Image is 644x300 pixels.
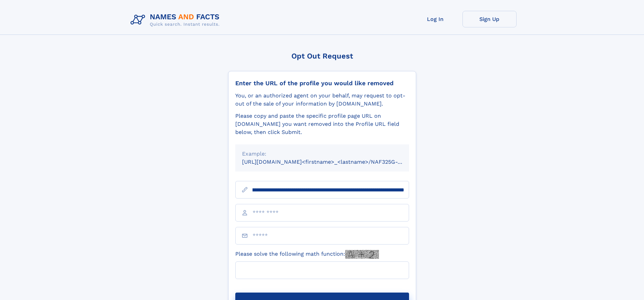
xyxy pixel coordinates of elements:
[128,11,225,29] img: Logo Names and Facts
[235,250,379,259] label: Please solve the following math function:
[408,11,462,27] a: Log In
[242,159,422,165] small: [URL][DOMAIN_NAME]<firstname>_<lastname>/NAF325G-xxxxxxxx
[235,112,409,136] div: Please copy and paste the specific profile page URL on [DOMAIN_NAME] you want removed into the Pr...
[462,11,517,27] a: Sign Up
[228,52,416,60] div: Opt Out Request
[242,150,402,158] div: Example:
[235,92,409,108] div: You, or an authorized agent on your behalf, may request to opt-out of the sale of your informatio...
[235,79,409,87] div: Enter the URL of the profile you would like removed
